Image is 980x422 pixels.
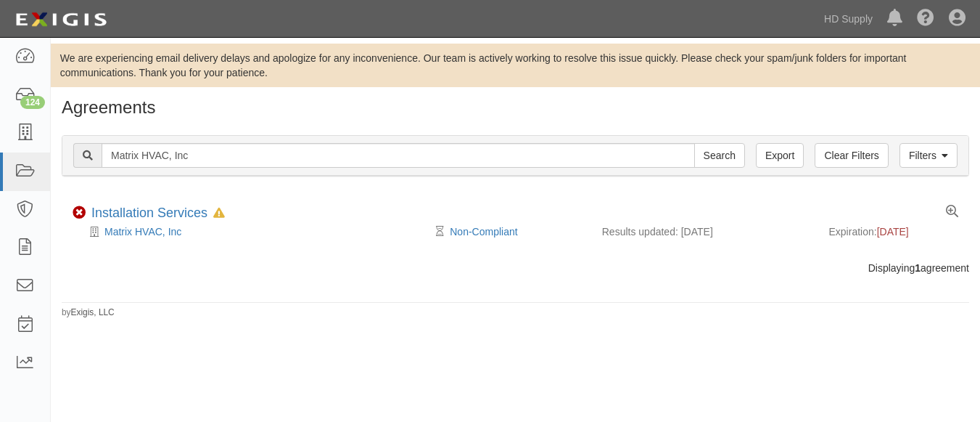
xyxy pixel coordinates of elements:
[915,262,921,274] b: 1
[62,307,115,319] small: by
[102,143,695,168] input: Search
[899,143,958,168] a: Filters
[91,206,207,220] a: Installation Services
[71,307,115,317] a: Exigis, LLC
[602,224,807,239] div: Results updated: [DATE]
[51,261,980,275] div: Displaying agreement
[73,224,440,239] div: Matrix HVAC, Inc
[436,227,444,237] i: Pending Review
[829,224,959,239] div: Expiration:
[877,226,909,238] span: [DATE]
[817,4,880,33] a: HD Supply
[104,226,181,238] a: Matrix HVAC, Inc
[20,96,45,109] div: 124
[450,226,517,238] a: Non-Compliant
[11,7,111,33] img: logo-5460c22ac91f19d4615b14bd174203de0afe785f0fc80cf4dbbc73dc1793850b.png
[756,143,804,168] a: Export
[213,208,225,219] i: In Default since 06/22/2025
[73,206,86,219] i: Non-Compliant
[946,206,958,219] a: View results summary
[51,51,980,80] div: We are experiencing email delivery delays and apologize for any inconvenience. Our team is active...
[62,98,969,117] h1: Agreements
[694,143,745,168] input: Search
[91,206,225,222] div: Installation Services
[917,10,934,28] i: Help Center - Complianz
[815,143,888,168] a: Clear Filters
